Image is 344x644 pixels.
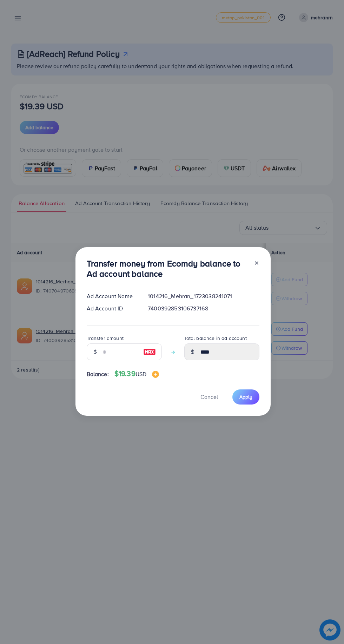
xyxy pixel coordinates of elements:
[87,335,124,342] label: Transfer amount
[184,335,247,342] label: Total balance in ad account
[135,370,146,378] span: USD
[232,389,259,405] button: Apply
[200,393,218,401] span: Cancel
[152,371,159,378] img: image
[81,292,143,300] div: Ad Account Name
[142,304,265,313] div: 7400392853106737168
[143,348,156,356] img: image
[81,304,143,313] div: Ad Account ID
[239,393,252,400] span: Apply
[192,389,227,405] button: Cancel
[114,369,159,378] h4: $19.39
[87,258,248,279] h3: Transfer money from Ecomdy balance to Ad account balance
[87,370,109,378] span: Balance:
[142,292,265,300] div: 1014216_Mehran_1723038241071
